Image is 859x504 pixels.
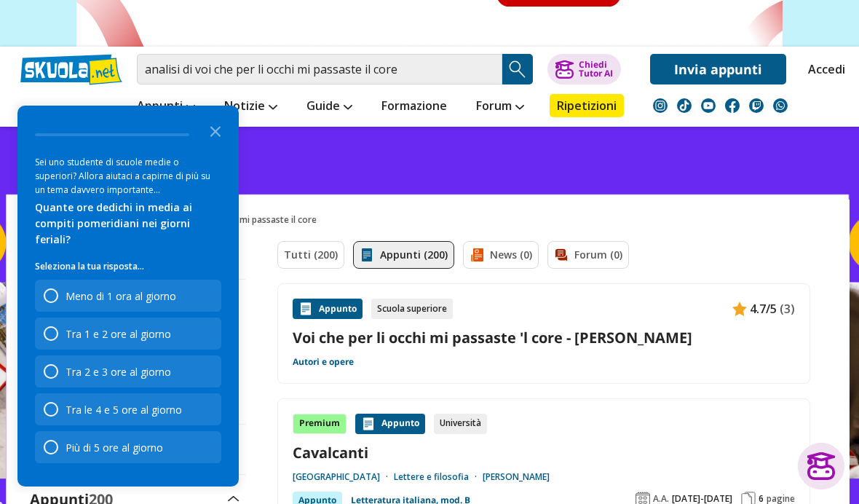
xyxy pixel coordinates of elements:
[732,302,747,316] img: Appunti contenuto
[35,155,221,197] div: Sei uno studente di scuole medie o superiori? Allora aiutaci a capirne di più su un tema davvero ...
[378,94,451,120] a: Formazione
[483,471,550,483] a: [PERSON_NAME]
[650,54,786,84] a: Invia appunti
[371,299,453,319] div: Scuola superiore
[434,414,487,434] div: Università
[808,54,839,84] a: Accedi
[293,299,363,319] div: Appunto
[355,414,425,434] div: Appunto
[502,54,533,84] button: Search Button
[303,94,356,120] a: Guide
[750,299,777,318] span: 4.7/5
[66,289,176,303] div: Meno di 1 ora al giorno
[66,441,163,454] div: Più di 5 ore al giorno
[293,443,795,462] a: Cavalcanti
[701,98,716,113] img: youtube
[472,94,528,120] a: Forum
[35,280,221,312] div: Meno di 1 ora al giorno
[725,98,740,113] img: facebook
[293,356,354,368] a: Autori e opere
[361,417,376,431] img: Appunti contenuto
[228,496,240,502] img: Apri e chiudi sezione
[507,58,529,80] img: Cerca appunti, riassunti o versioni
[353,241,454,269] a: Appunti (200)
[133,94,199,120] a: Appunti
[293,414,347,434] div: Premium
[66,327,171,341] div: Tra 1 e 2 ore al giorno
[394,471,483,483] a: Lettere e filosofia
[221,94,281,120] a: Notizie
[780,299,795,318] span: (3)
[579,60,613,78] div: Chiedi Tutor AI
[201,116,230,145] button: Close the survey
[277,241,344,269] a: Tutti (200)
[35,393,221,425] div: Tra le 4 e 5 ore al giorno
[137,54,502,84] input: Cerca appunti, riassunti o versioni
[35,318,221,350] div: Tra 1 e 2 ore al giorno
[293,328,795,347] a: Voi che per li occhi mi passaste 'l core - [PERSON_NAME]
[547,54,621,84] button: ChiediTutor AI
[550,94,624,117] a: Ripetizioni
[17,106,239,487] div: Survey
[360,248,374,262] img: Appunti filtro contenuto attivo
[293,471,394,483] a: [GEOGRAPHIC_DATA]
[35,200,221,248] div: Quante ore dedichi in media ai compiti pomeridiani nei giorni feriali?
[35,431,221,463] div: Più di 5 ore al giorno
[298,302,313,316] img: Appunti contenuto
[653,98,668,113] img: instagram
[66,365,171,379] div: Tra 2 e 3 ore al giorno
[749,98,764,113] img: twitch
[35,355,221,387] div: Tra 2 e 3 ore al giorno
[35,259,221,274] p: Seleziona la tua risposta...
[773,98,788,113] img: WhatsApp
[66,403,182,417] div: Tra le 4 e 5 ore al giorno
[677,98,692,113] img: tiktok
